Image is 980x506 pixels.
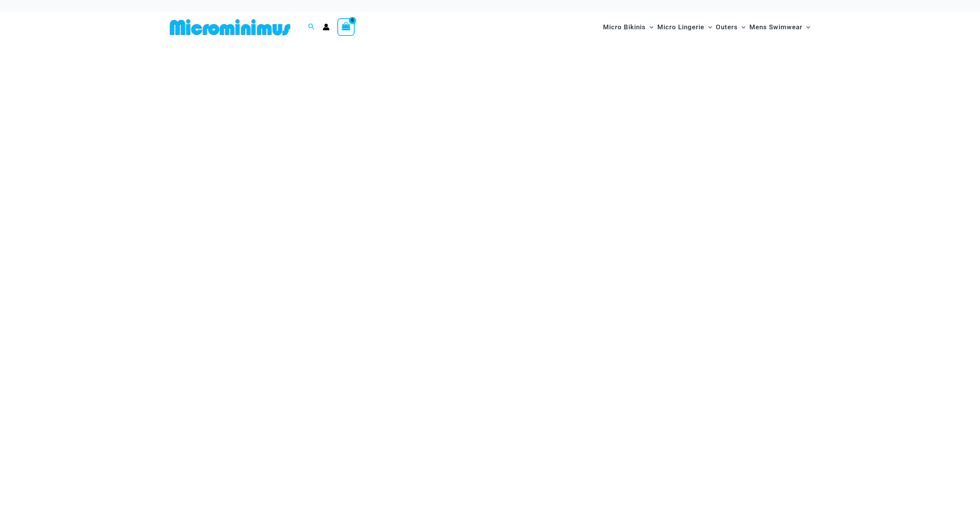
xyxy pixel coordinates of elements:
span: Micro Lingerie [657,17,704,37]
span: Micro Bikinis [603,17,646,37]
span: Menu Toggle [802,17,810,37]
a: Mens SwimwearMenu ToggleMenu Toggle [747,15,812,39]
a: Account icon link [323,24,330,30]
a: Search icon link [308,22,315,32]
span: Outers [716,17,738,37]
span: Menu Toggle [646,17,653,37]
a: View Shopping Cart, empty [337,18,355,36]
span: Menu Toggle [738,17,745,37]
a: Micro LingerieMenu ToggleMenu Toggle [655,15,714,39]
a: OutersMenu ToggleMenu Toggle [714,15,747,39]
span: Menu Toggle [704,17,712,37]
img: MM SHOP LOGO FLAT [167,18,293,36]
nav: Site Navigation [600,14,814,40]
a: Micro BikinisMenu ToggleMenu Toggle [601,15,655,39]
span: Mens Swimwear [749,17,802,37]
